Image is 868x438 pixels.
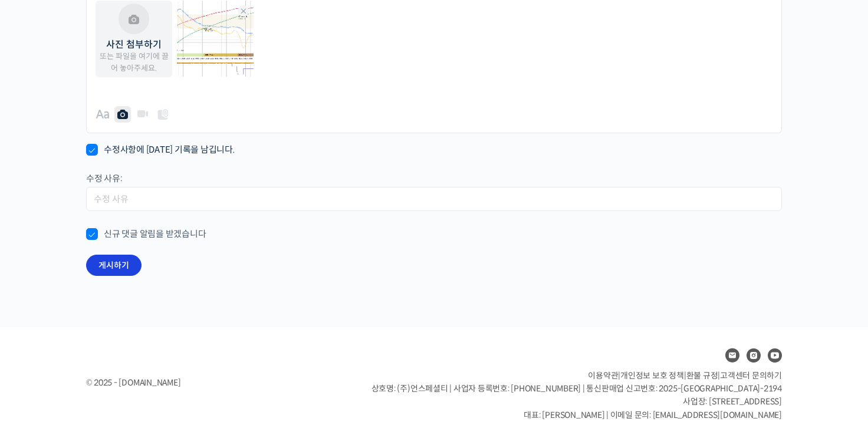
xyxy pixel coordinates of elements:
button: 사진 첨부하기또는 파일을 여기에 끌어 놓아주세요. [98,4,169,74]
button: 게시하기 [86,255,142,276]
a: 대화 [78,340,152,370]
span: 대화 [108,358,122,368]
a: 환불 규정 [686,370,718,381]
a: Remove file [238,5,249,17]
label: 수정 사유: [86,173,123,184]
label: 신규 댓글 알림을 받겠습니다 [86,228,206,240]
span: 고객센터 문의하기 [720,370,782,381]
a: 설정 [152,340,226,370]
a: 이용약관 [588,370,618,381]
strong: 사진 첨부하기 [98,40,169,50]
div: © 2025 - [DOMAIN_NAME] [86,375,342,391]
a: 홈 [4,340,78,370]
span: 설정 [182,358,196,367]
p: | | | 상호명: (주)언스페셜티 | 사업자 등록번호: [PHONE_NUMBER] | 통신판매업 신고번호: 2025-[GEOGRAPHIC_DATA]-2194 사업장: [ST... [371,369,782,422]
span: 홈 [37,358,44,367]
label: 수정사항에 [DATE] 기록을 남깁니다. [86,144,235,156]
img: 프로파일.png [177,1,254,77]
input: 수정 사유 [86,187,782,211]
a: 개인정보 보호 정책 [620,370,684,381]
